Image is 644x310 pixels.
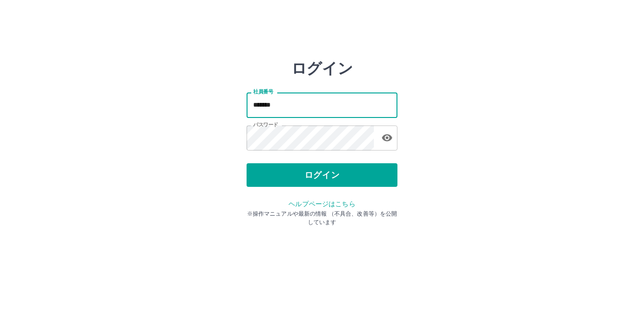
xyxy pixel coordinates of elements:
[289,200,355,208] a: ヘルプページはこちら
[253,88,273,95] label: 社員番号
[247,163,397,187] button: ログイン
[291,59,353,77] h2: ログイン
[253,121,278,128] label: パスワード
[247,209,397,226] p: ※操作マニュアルや最新の情報 （不具合、改善等）を公開しています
